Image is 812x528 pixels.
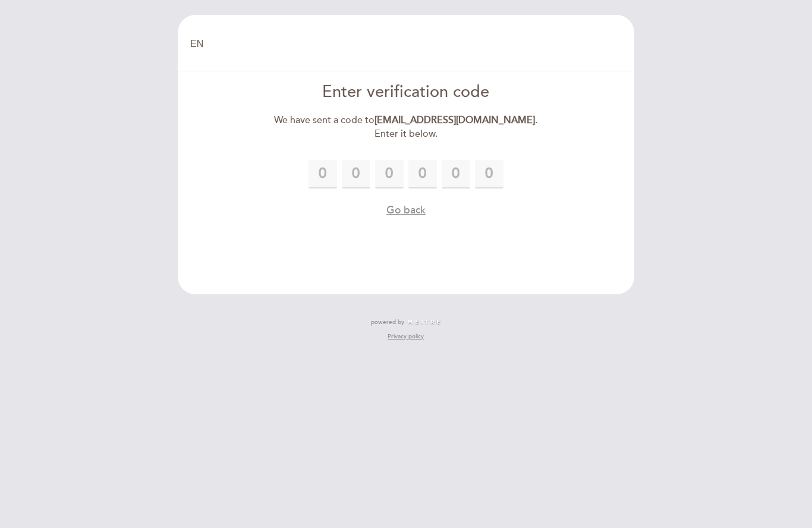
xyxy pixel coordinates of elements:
[371,318,404,326] span: powered by
[407,319,441,325] img: MEITRE
[386,203,426,218] button: Go back
[371,318,441,326] a: powered by
[270,81,543,104] div: Enter verification code
[475,160,503,188] input: 0
[374,114,535,126] strong: [EMAIL_ADDRESS][DOMAIN_NAME]
[342,160,370,188] input: 0
[309,160,337,188] input: 0
[388,332,424,341] a: Privacy policy
[442,160,470,188] input: 0
[375,160,404,188] input: 0
[270,114,543,141] div: We have sent a code to . Enter it below.
[408,160,437,188] input: 0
